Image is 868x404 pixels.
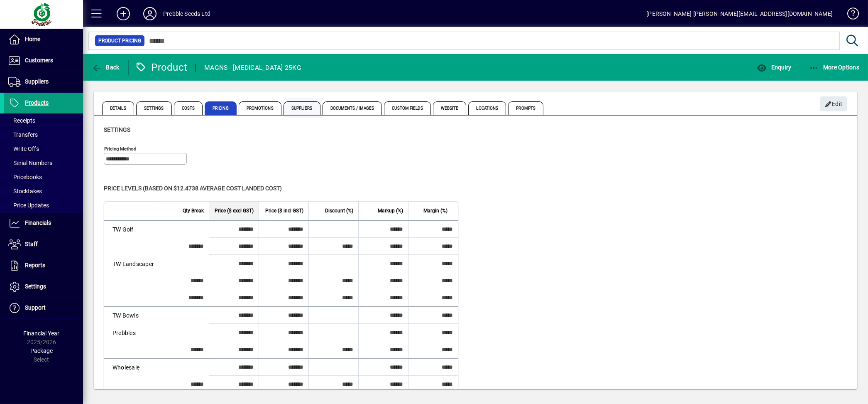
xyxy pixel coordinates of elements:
[104,185,282,192] span: Price levels (based on $12.4738 Average cost landed cost)
[384,101,430,115] span: Custom Fields
[204,61,301,74] div: MAGNS - [MEDICAL_DATA] 25KG
[4,184,83,198] a: Stocktakes
[24,330,60,337] span: Financial Year
[433,101,467,115] span: Website
[205,101,237,115] span: Pricing
[25,57,53,64] span: Customers
[104,306,159,324] td: TW Bowls
[8,202,49,209] span: Price Updates
[8,131,38,138] span: Transfers
[174,101,203,115] span: Costs
[136,101,172,115] span: Settings
[4,128,83,142] a: Transfers
[8,117,35,124] span: Receipts
[104,255,159,272] td: TW Landscaper
[4,142,83,156] a: Write Offs
[284,101,320,115] span: Suppliers
[25,304,46,311] span: Support
[4,50,83,71] a: Customers
[98,37,141,45] span: Product Pricing
[104,126,130,133] span: Settings
[378,206,403,215] span: Markup (%)
[8,160,52,166] span: Serial Numbers
[163,7,210,20] div: Prebble Seeds Ltd
[807,60,862,75] button: More Options
[25,78,49,85] span: Suppliers
[757,64,791,71] span: Enquiry
[809,64,860,71] span: More Options
[646,7,833,20] div: [PERSON_NAME] [PERSON_NAME][EMAIL_ADDRESS][DOMAIN_NAME]
[820,96,847,111] button: Edit
[239,101,281,115] span: Promotions
[92,64,120,71] span: Back
[30,347,53,354] span: Package
[4,213,83,234] a: Financials
[4,170,83,184] a: Pricebooks
[325,206,353,215] span: Discount (%)
[4,156,83,170] a: Serial Numbers
[25,262,45,269] span: Reports
[4,298,83,318] a: Support
[4,113,83,128] a: Receipts
[508,101,543,115] span: Prompts
[265,206,303,215] span: Price ($ incl GST)
[8,174,42,180] span: Pricebooks
[4,276,83,297] a: Settings
[104,146,137,152] mat-label: Pricing method
[25,219,51,226] span: Financials
[104,220,159,238] td: TW Golf
[104,358,159,376] td: Wholesale
[102,101,134,115] span: Details
[423,206,447,215] span: Margin (%)
[825,97,843,111] span: Edit
[104,324,159,341] td: Prebbles
[90,60,122,75] button: Back
[4,234,83,255] a: Staff
[4,71,83,92] a: Suppliers
[215,206,254,215] span: Price ($ excl GST)
[841,2,858,29] a: Knowledge Base
[755,60,793,75] button: Enquiry
[25,241,38,247] span: Staff
[25,283,46,290] span: Settings
[137,6,163,21] button: Profile
[468,101,506,115] span: Locations
[25,36,40,42] span: Home
[8,145,39,152] span: Write Offs
[8,188,42,195] span: Stocktakes
[110,6,137,21] button: Add
[4,198,83,212] a: Price Updates
[4,29,83,50] a: Home
[83,60,129,75] app-page-header-button: Back
[323,101,382,115] span: Documents / Images
[4,255,83,276] a: Reports
[135,61,188,74] div: Product
[25,99,49,106] span: Products
[183,206,204,215] span: Qty Break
